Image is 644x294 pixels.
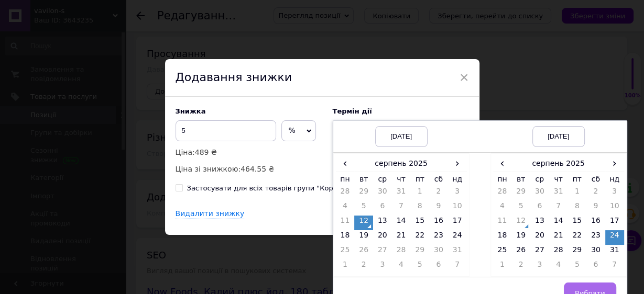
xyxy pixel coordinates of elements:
[373,186,392,201] td: 30
[605,172,624,187] th: нд
[336,245,355,259] td: 25
[493,172,512,187] th: пн
[176,71,292,84] span: Додавання знижки
[410,186,429,201] td: 1
[567,172,586,187] th: пт
[567,245,586,259] td: 29
[10,11,41,18] span: Описание
[392,172,411,187] th: чт
[354,245,373,259] td: 26
[10,107,198,112] span: Качество, подтвержденное надлежащей производственной практикой (GMP)
[549,230,568,245] td: 21
[586,201,605,216] td: 9
[10,54,54,60] span: Не содержит ГМО
[373,216,392,230] td: 13
[410,259,429,274] td: 5
[493,230,512,245] td: 18
[336,216,355,230] td: 11
[511,172,530,187] th: вт
[605,186,624,201] td: 3
[511,216,530,230] td: 12
[392,201,411,216] td: 7
[373,259,392,274] td: 3
[549,245,568,259] td: 28
[354,230,373,245] td: 19
[460,69,469,86] span: ×
[354,186,373,201] td: 29
[354,259,373,274] td: 2
[448,156,467,171] span: ›
[567,201,586,216] td: 8
[605,230,624,245] td: 24
[375,126,428,147] div: [DATE]
[410,172,429,187] th: пт
[530,230,549,245] td: 20
[392,245,411,259] td: 28
[429,230,448,245] td: 23
[448,259,467,274] td: 7
[354,216,373,230] td: 12
[10,86,36,92] span: Минералы
[410,245,429,259] td: 29
[530,245,549,259] td: 27
[549,259,568,274] td: 4
[530,201,549,216] td: 6
[373,230,392,245] td: 20
[429,216,448,230] td: 16
[511,245,530,259] td: 26
[336,156,355,171] span: ‹
[10,64,54,70] span: Пищевая добавка
[567,259,586,274] td: 5
[493,245,512,259] td: 25
[429,201,448,216] td: 9
[336,259,355,274] td: 1
[10,22,89,28] span: Поддержка щитовидной железы
[448,216,467,230] td: 17
[448,245,467,259] td: 31
[354,172,373,187] th: вт
[336,230,355,245] td: 18
[429,245,448,259] td: 30
[605,216,624,230] td: 17
[586,230,605,245] td: 23
[448,230,467,245] td: 24
[530,186,549,201] td: 30
[586,172,605,187] th: сб
[429,186,448,201] td: 2
[336,186,355,201] td: 28
[241,165,274,173] span: 464.55 ₴
[549,172,568,187] th: чт
[549,186,568,201] td: 31
[511,259,530,274] td: 2
[549,201,568,216] td: 7
[392,186,411,201] td: 31
[511,230,530,245] td: 19
[605,245,624,259] td: 31
[586,216,605,230] td: 16
[373,201,392,216] td: 6
[336,172,355,187] th: пн
[605,259,624,274] td: 7
[392,259,411,274] td: 4
[289,126,296,134] span: %
[354,156,448,172] th: серпень 2025
[493,259,512,274] td: 1
[354,201,373,216] td: 5
[392,230,411,245] td: 21
[605,156,624,171] span: ›
[176,163,322,175] p: Ціна зі знижкою:
[605,201,624,216] td: 10
[429,259,448,274] td: 6
[511,186,530,201] td: 29
[410,201,429,216] td: 8
[448,201,467,216] td: 10
[511,201,530,216] td: 5
[410,216,429,230] td: 15
[586,245,605,259] td: 30
[187,184,380,193] div: Застосувати для всіх товарів групи "Коренева група"
[195,148,217,156] span: 489 ₴
[493,156,512,171] span: ‹
[176,146,322,158] p: Ціна:
[410,230,429,245] td: 22
[567,216,586,230] td: 15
